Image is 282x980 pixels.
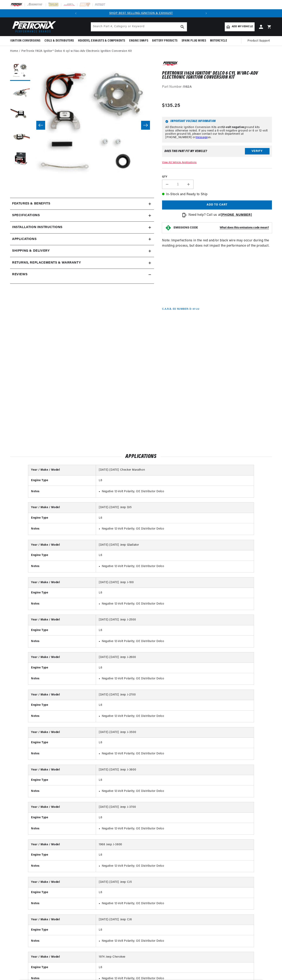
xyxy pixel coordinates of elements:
button: Slide left [36,121,45,130]
td: L6 [96,700,254,710]
li: Negative 12-Volt Polarity; OE Distributor Delco [102,939,251,943]
a: SHOP BEST SELLING IGNITION & EXHAUST [109,12,173,15]
span: Applications [12,237,36,242]
p: In-Stock and Ready to Ship [162,192,272,197]
summary: Specifications [10,210,154,221]
td: [DATE]-[DATE] Jeep DJ5 [96,503,254,513]
summary: Returns, Replacements & Warranty [10,257,154,269]
span: Headers, Exhausts & Components [78,39,125,43]
li: Negative 12-Volt Polarity; OE Distributor Delco [102,639,251,644]
th: Notes [28,486,96,497]
td: L6 [96,775,254,785]
li: Negative 12-Volt Polarity; OE Distributor Delco [102,901,251,906]
td: 1974 Jeep Cherokee [96,952,254,962]
th: Notes [28,898,96,909]
td: L6 [96,962,254,973]
h2: Features & Benefits [12,201,50,206]
th: Year / Make / Model [28,465,96,475]
label: QTY [162,175,272,179]
th: Notes [28,823,96,835]
td: L6 [96,887,254,898]
button: Search Part #, Category or Keyword [178,22,187,31]
h6: Important Voltage Information [165,120,269,123]
a: message [196,136,208,139]
li: Negative 12-Volt Polarity; OE Distributor Delco [102,677,251,681]
div: Note: Imperfections in the red and/or black wire may occur during the molding process, but does n... [162,61,272,311]
h2: Installation instructions [12,225,62,230]
td: [DATE]-[DATE] Jeep J-2600 [96,652,254,663]
span: $135.25 [162,102,180,109]
th: Year / Make / Model [28,652,96,663]
span: Engine Swaps [129,39,148,43]
div: Part Number: [162,84,272,90]
th: Year / Make / Model [28,615,96,625]
li: Negative 12-Volt Polarity; OE Distributor Delco [102,489,251,494]
td: [DATE]-[DATE] Jeep CJ5 [96,877,254,887]
th: Year / Make / Model [28,802,96,812]
h2: Shipping & Delivery [12,248,50,254]
th: Notes [28,935,96,947]
summary: Ignition Conversions [10,36,43,46]
summary: Product Support [248,36,272,46]
img: Pertronix [10,20,56,34]
button: Add to cart [162,200,272,210]
span: Product Support [248,39,270,43]
p: All Electronic Ignition Conversion Kits are ground kits unless otherwise noted. If you need a 6-v... [165,126,269,139]
th: Year / Make / Model [28,540,96,550]
th: Engine Type [28,588,96,598]
td: [DATE]-[DATE] Jeep J-3500 [96,727,254,738]
th: Notes [28,748,96,760]
td: 1968 Jeep J-3800 [96,840,254,850]
summary: Shipping & Delivery [10,245,154,257]
th: Year / Make / Model [28,765,96,775]
span: Spark Plug Wires [182,39,206,43]
th: Notes [28,636,96,647]
summary: Installation instructions [10,222,154,233]
th: Year / Make / Model [28,915,96,925]
th: Engine Type [28,700,96,710]
th: Engine Type [28,550,96,561]
summary: Motorcycle [208,36,229,46]
th: Engine Type [28,962,96,973]
th: Engine Type [28,663,96,673]
td: [DATE]-[DATE] Jeep J-100 [96,578,254,588]
th: Engine Type [28,925,96,935]
th: Notes [28,561,96,572]
th: Year / Make / Model [28,578,96,588]
summary: Headers, Exhausts & Components [76,36,127,46]
input: Search Part #, Category or Keyword [91,22,187,31]
th: Engine Type [28,738,96,748]
a: PerTronix 1162A Ignitor® Delco 6 cyl w/Vac-Adv Electronic Ignition Conversion Kit [21,49,132,53]
li: Negative 12-Volt Polarity; OE Distributor Delco [102,527,251,531]
p: C.A.R.B. EO Number: D-57-22 [162,308,199,311]
th: Notes [28,598,96,610]
a: Add my vehicle [225,22,255,31]
td: L6 [96,588,254,598]
summary: Features & Benefits [10,198,154,210]
td: L6 [96,812,254,823]
th: Notes [28,860,96,872]
td: [DATE]-[DATE] Jeep J-3600 [96,765,254,775]
th: Notes [28,785,96,797]
summary: Battery Products [150,36,180,46]
strong: EMISSIONS CODE [174,226,198,229]
td: L6 [96,850,254,860]
li: Negative 12-Volt Polarity; OE Distributor Delco [102,752,251,756]
h2: Reviews [12,272,27,277]
div: Does This part fit My vehicle? [164,150,207,153]
h2: Applications [10,454,272,459]
button: Load image 1 in gallery view [10,61,30,81]
td: L6 [96,925,254,935]
th: Engine Type [28,775,96,785]
summary: Reviews [10,269,154,280]
td: L6 [96,663,254,673]
div: Announcement [80,11,202,16]
button: Verify [245,148,270,154]
button: Translation missing: en.sections.announcements.next_announcement [202,9,210,17]
div: 1 of 2 [80,11,202,16]
strong: [PHONE_NUMBER] [221,213,252,217]
td: L6 [96,550,254,561]
span: Battery Products [152,39,178,43]
td: L6 [96,475,254,486]
a: View All Vehicle Applications [162,161,197,164]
